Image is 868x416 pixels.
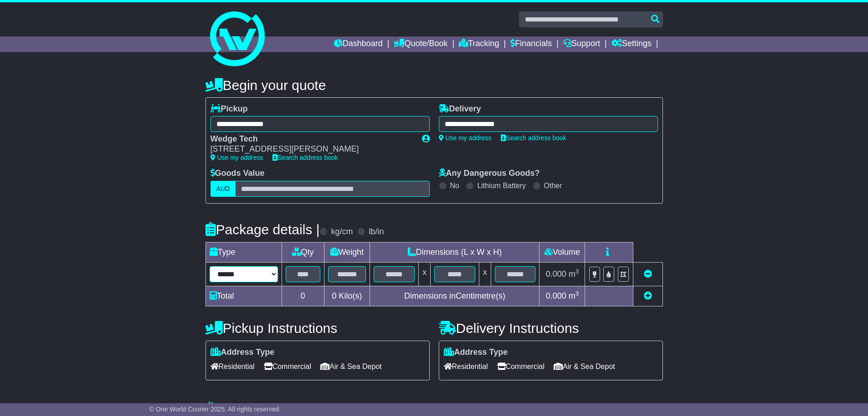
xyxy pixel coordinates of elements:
[334,37,383,52] a: Dashboard
[563,37,600,52] a: Support
[439,134,492,142] a: Use my address
[444,348,508,358] label: Address Type
[419,262,431,286] td: x
[459,37,499,52] a: Tracking
[544,181,562,190] label: Other
[510,37,552,52] a: Financials
[370,242,539,262] td: Dimensions (L x W x H)
[205,78,663,93] h4: Begin your quote
[211,169,265,179] label: Goods Value
[539,242,585,262] td: Volume
[332,291,336,300] span: 0
[205,286,282,306] td: Total
[205,222,320,237] h4: Package details |
[282,242,324,262] td: Qty
[211,154,263,161] a: Use my address
[331,227,353,237] label: kg/cm
[644,291,652,300] a: Add new item
[554,359,615,374] span: Air & Sea Depot
[264,359,311,374] span: Commercial
[575,290,579,297] sup: 3
[205,242,282,262] td: Type
[569,269,579,279] span: m
[324,286,370,306] td: Kilo(s)
[205,401,663,416] h4: Warranty & Insurance
[211,348,275,358] label: Address Type
[497,359,544,374] span: Commercial
[444,359,488,374] span: Residential
[479,262,491,286] td: x
[320,359,382,374] span: Air & Sea Depot
[439,104,481,114] label: Delivery
[211,144,413,154] div: [STREET_ADDRESS][PERSON_NAME]
[211,134,413,144] div: Wedge Tech
[370,286,539,306] td: Dimensions in Centimetre(s)
[477,181,526,190] label: Lithium Battery
[211,359,255,374] span: Residential
[611,37,652,52] a: Settings
[369,227,384,237] label: lb/in
[394,37,447,52] a: Quote/Book
[546,291,566,300] span: 0.000
[272,154,338,161] a: Search address book
[569,291,579,300] span: m
[211,181,236,197] label: AUD
[439,321,663,336] h4: Delivery Instructions
[575,268,579,275] sup: 3
[501,134,566,142] a: Search address book
[439,169,540,179] label: Any Dangerous Goods?
[205,321,430,336] h4: Pickup Instructions
[546,269,566,279] span: 0.000
[450,181,459,190] label: No
[149,405,281,413] span: © One World Courier 2025. All rights reserved.
[644,269,652,279] a: Remove this item
[282,286,324,306] td: 0
[324,242,370,262] td: Weight
[211,104,248,114] label: Pickup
